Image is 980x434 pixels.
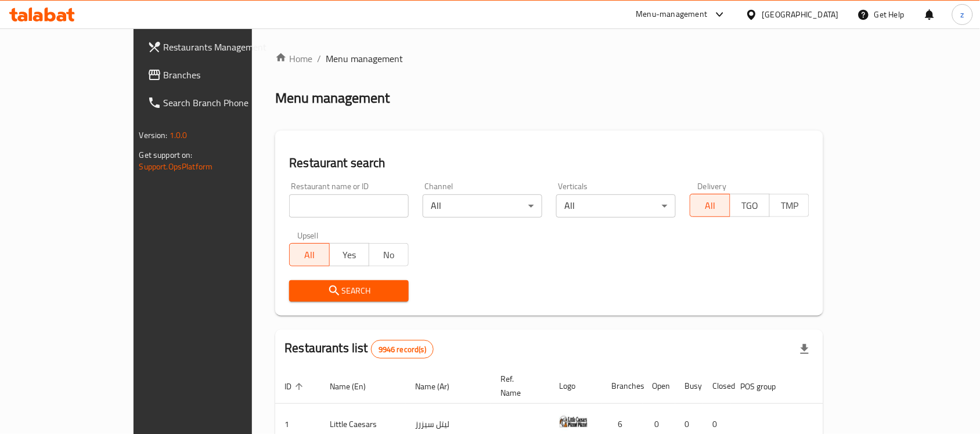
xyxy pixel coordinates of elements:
[636,8,708,21] div: Menu-management
[289,243,329,266] button: All
[326,52,403,66] span: Menu management
[289,154,809,172] h2: Restaurant search
[139,147,193,162] span: Get support on:
[170,128,188,143] span: 1.0.0
[730,194,770,217] button: TGO
[740,379,791,393] span: POS group
[791,335,819,363] div: Export file
[774,197,805,214] span: TMP
[138,33,297,61] a: Restaurants Management
[703,368,731,404] th: Closed
[164,68,288,82] span: Branches
[139,128,168,143] span: Version:
[374,247,404,263] span: No
[329,243,369,266] button: Yes
[675,368,703,404] th: Busy
[139,159,213,174] a: Support.OpsPlatform
[372,344,433,355] span: 9946 record(s)
[769,194,809,217] button: TMP
[138,89,297,117] a: Search Branch Phone
[289,280,409,302] button: Search
[735,197,765,214] span: TGO
[294,247,325,263] span: All
[369,243,409,266] button: No
[762,8,839,21] div: [GEOGRAPHIC_DATA]
[298,284,399,298] span: Search
[317,52,321,66] li: /
[602,368,643,404] th: Branches
[500,372,536,400] span: Ref. Name
[415,379,464,393] span: Name (Ar)
[371,340,434,359] div: Total records count
[164,40,288,54] span: Restaurants Management
[164,96,288,110] span: Search Branch Phone
[334,247,365,263] span: Yes
[550,368,602,404] th: Logo
[138,61,297,89] a: Branches
[643,368,675,404] th: Open
[297,232,319,240] label: Upsell
[690,194,730,217] button: All
[284,379,307,393] span: ID
[695,197,725,214] span: All
[961,8,964,21] span: z
[284,339,434,359] h2: Restaurants list
[423,194,542,218] div: All
[556,194,676,218] div: All
[698,182,727,190] label: Delivery
[275,52,823,66] nav: breadcrumb
[330,379,381,393] span: Name (En)
[275,89,390,107] h2: Menu management
[289,194,409,218] input: Search for restaurant name or ID..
